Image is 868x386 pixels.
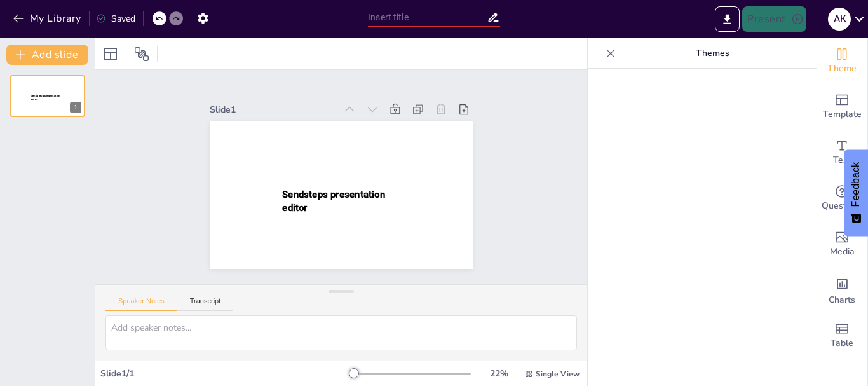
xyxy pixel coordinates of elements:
[96,13,135,25] div: Saved
[817,313,867,359] div: Add a table
[817,176,867,221] div: Get real-time input from your audience
[844,149,868,236] button: Feedback - Show survey
[817,221,867,267] div: Add images, graphics, shapes or video
[100,368,349,380] div: Slide 1 / 1
[105,297,177,311] button: Speaker Notes
[70,102,81,113] div: 1
[829,293,855,307] span: Charts
[817,84,867,130] div: Add ready made slides
[621,38,804,69] p: Themes
[282,189,384,214] span: Sendsteps presentation editor
[177,297,234,311] button: Transcript
[134,46,149,62] span: Position
[368,8,487,27] input: Insert title
[715,6,740,32] button: Export to PowerPoint
[742,6,806,32] button: Present
[823,107,862,121] span: Template
[827,62,857,76] span: Theme
[828,8,851,31] div: a k
[100,44,121,64] div: Layout
[822,199,863,213] span: Questions
[536,369,580,379] span: Single View
[817,130,867,176] div: Add text boxes
[830,245,855,259] span: Media
[828,6,851,32] button: a k
[484,368,514,380] div: 22 %
[10,75,85,117] div: 1
[817,38,867,84] div: Change the overall theme
[10,8,86,29] button: My Library
[833,153,851,167] span: Text
[817,267,867,313] div: Add charts and graphs
[31,94,60,101] span: Sendsteps presentation editor
[210,104,336,116] div: Slide 1
[6,45,88,65] button: Add slide
[850,162,862,207] span: Feedback
[831,336,853,350] span: Table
